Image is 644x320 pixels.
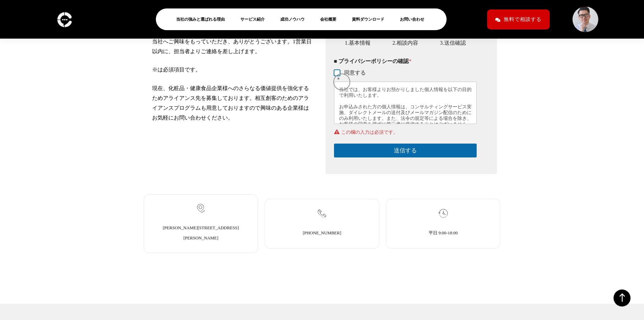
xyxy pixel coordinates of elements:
p: 現在、化粧品・健康食品企業様へのさらなる価値提供を強化するためアライアンス先を募集しております。相互創客のためのアライアンスプログラムも用意しておりますので興味のある企業様はお気軽にお問い合わせ... [152,84,314,123]
span: 3.送信確認 [435,40,471,46]
em: エラーメッセージ [334,129,477,135]
img: logo-c [55,9,74,29]
a: 資料ダウンロード [352,15,390,23]
a: 当社の強みと選ばれる理由 [176,15,230,23]
span: 1.基本情報 [340,40,376,46]
a: logo-c [55,16,74,22]
a: 会社概要 [320,15,342,23]
span: 2.相談内容 [387,40,423,46]
p: ※は必須項目です。 [152,65,314,75]
a: [PHONE_NUMBER] [303,230,341,235]
a: 平日 9:00-18:00 [429,230,458,235]
span: 無料で相談する [504,14,542,25]
a: 成功ノウハウ [280,15,310,23]
label: 同意する [340,69,366,77]
legend: ■ プライバシーポリシーの確認 [334,58,412,64]
div: 当社では、お客様よりお預かりしました個人情報を以下の目的で利用いたします。 お申込みされた方の個人情報は、コンサルティングサービス実施、ダイレクトメールの送付及びメールマガジン配信のためにのみ利... [334,82,477,124]
a: サービス紹介 [240,15,270,23]
a: [PERSON_NAME][STREET_ADDRESS][PERSON_NAME] [163,225,239,240]
a: 無料で相談する [487,9,550,29]
p: 当社へご興味をもっていただき、ありがとうございます。1営業日以内に、担当者よりご連絡を差し上げます。 [152,37,314,57]
button: 送信する [334,144,477,157]
a: お問い合わせ [400,15,430,23]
